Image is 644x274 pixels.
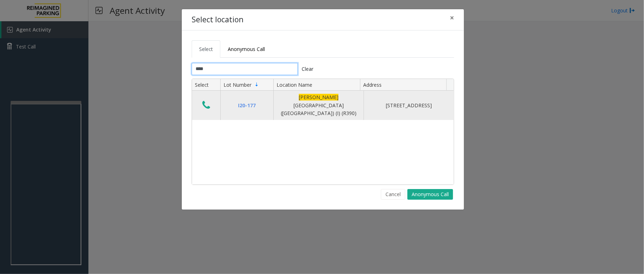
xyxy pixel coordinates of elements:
span: [PERSON_NAME] [299,94,338,101]
button: Anonymous Call [407,189,453,200]
span: Address [363,81,382,88]
span: Anonymous Call [228,46,265,52]
span: Select [199,46,213,52]
div: [GEOGRAPHIC_DATA] ([GEOGRAPHIC_DATA]) (I) (R390) [278,93,359,117]
span: × [450,13,454,23]
button: Clear [298,63,318,75]
th: Select [192,79,220,91]
span: Location Name [277,81,312,88]
div: Data table [192,79,454,184]
button: Cancel [381,189,405,200]
div: [STREET_ADDRESS] [368,102,449,109]
ul: Tabs [192,40,454,58]
span: Sortable [254,82,260,87]
div: I20-177 [225,102,269,109]
button: Close [445,9,459,27]
h4: Select location [192,14,243,25]
span: Lot Number [224,81,251,88]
